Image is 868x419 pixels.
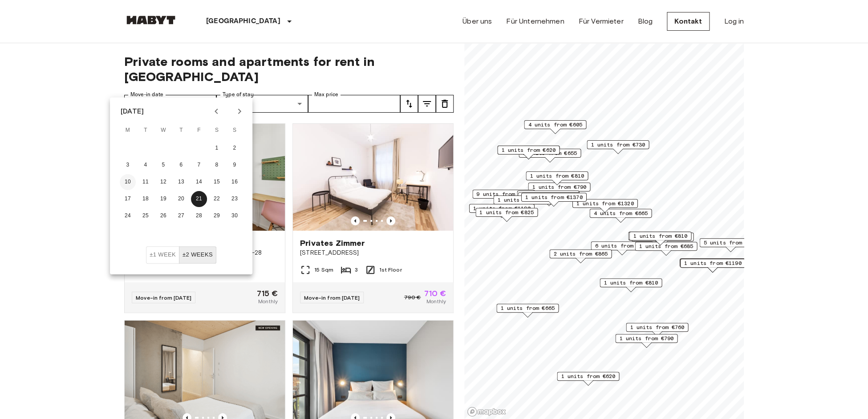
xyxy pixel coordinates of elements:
[209,191,225,207] button: 22
[191,174,207,190] button: 14
[155,174,171,190] button: 12
[304,294,360,301] span: Move-in from [DATE]
[615,334,677,348] div: Map marker
[426,297,446,305] span: Monthly
[561,372,615,380] span: 1 units from €620
[626,323,688,337] div: Map marker
[593,209,648,217] span: 4 units from €665
[314,266,333,274] span: 15 Sqm
[386,216,395,225] button: Previous image
[595,242,649,250] span: 6 units from €720
[155,122,171,139] span: Wednesday
[591,141,645,149] span: 1 units from €730
[292,123,454,313] a: Marketing picture of unit DE-01-031-002-03HPrevious imagePrevious imagePrivates Zimmer[STREET_ADD...
[216,95,308,113] div: Mutliple
[521,193,587,207] div: Map marker
[120,208,136,224] button: 24
[351,216,360,225] button: Previous image
[379,266,402,274] span: 1st Floor
[173,208,189,224] button: 27
[467,407,506,417] a: Mapbox logo
[619,334,673,342] span: 1 units from €790
[469,204,535,218] div: Map marker
[209,122,225,139] span: Saturday
[680,259,746,273] div: Map marker
[699,238,762,252] div: Map marker
[629,232,691,245] div: Map marker
[120,157,136,173] button: 3
[400,95,418,113] button: tune
[604,279,658,287] span: 1 units from €810
[120,174,136,190] button: 10
[173,174,189,190] button: 13
[523,149,577,157] span: 2 units from €655
[138,122,154,139] span: Tuesday
[155,191,171,207] button: 19
[680,258,745,272] div: Map marker
[155,208,171,224] button: 26
[227,191,243,207] button: 23
[475,208,538,222] div: Map marker
[232,104,247,119] button: Next month
[206,16,280,27] p: [GEOGRAPHIC_DATA]
[600,278,662,292] div: Map marker
[138,174,154,190] button: 11
[120,122,136,139] span: Monday
[557,372,619,386] div: Map marker
[418,95,436,113] button: tune
[517,191,579,204] div: Map marker
[227,122,243,139] span: Sunday
[209,174,225,190] button: 15
[227,140,243,156] button: 2
[138,191,154,207] button: 18
[227,174,243,190] button: 16
[528,183,590,196] div: Map marker
[138,208,154,224] button: 25
[506,16,564,27] a: Für Unternehmen
[591,241,653,255] div: Map marker
[355,266,358,274] span: 3
[532,183,586,191] span: 1 units from €790
[124,16,178,24] img: Habyt
[146,246,216,264] div: Move In Flexibility
[191,208,207,224] button: 28
[497,146,560,159] div: Map marker
[633,232,687,240] span: 1 units from €810
[424,289,446,297] span: 710 €
[191,122,207,139] span: Friday
[528,121,582,129] span: 4 units from €605
[258,297,278,305] span: Monthly
[120,191,136,207] button: 17
[473,204,531,212] span: 1 units from €1190
[138,157,154,173] button: 4
[436,95,454,113] button: tune
[724,16,744,27] a: Log in
[257,289,278,297] span: 715 €
[179,246,216,264] button: ±2 weeks
[521,191,575,199] span: 5 units from €650
[136,294,191,301] span: Move-in from [DATE]
[684,259,742,267] span: 1 units from €1190
[462,16,492,27] a: Über uns
[635,242,697,256] div: Map marker
[293,124,453,231] img: Marketing picture of unit DE-01-031-002-03H
[553,250,608,258] span: 2 units from €865
[526,171,588,185] div: Map marker
[703,239,758,247] span: 5 units from €645
[209,208,225,224] button: 29
[639,242,693,250] span: 1 units from €685
[155,157,171,173] button: 5
[124,54,454,84] span: Private rooms and apartments for rent in [GEOGRAPHIC_DATA]
[479,208,534,216] span: 1 units from €825
[530,172,584,180] span: 1 units from €810
[227,208,243,224] button: 30
[572,199,638,213] div: Map marker
[667,12,710,31] a: Kontakt
[472,190,535,203] div: Map marker
[227,157,243,173] button: 9
[314,91,338,98] label: Max price
[549,249,612,263] div: Map marker
[500,304,555,312] span: 1 units from €665
[524,120,586,134] div: Map marker
[300,248,446,257] span: [STREET_ADDRESS]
